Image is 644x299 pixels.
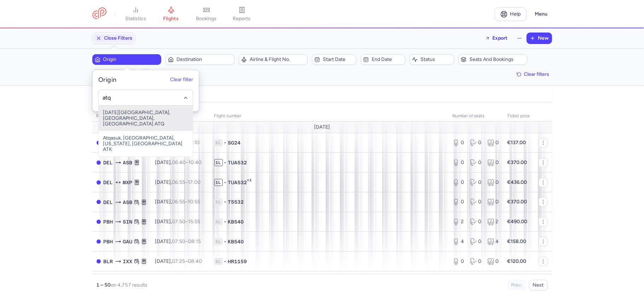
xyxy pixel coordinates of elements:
[372,57,403,62] span: End date
[214,238,223,245] span: 1L
[92,7,106,21] a: CitizenPlane red outlined logo
[188,219,201,225] time: 15:55
[487,139,499,146] div: 0
[507,238,527,244] strong: €158.00
[470,198,482,205] div: 0
[172,219,186,225] time: 07:50
[233,16,251,22] span: reports
[224,198,227,205] span: •
[125,16,146,22] span: statistics
[527,33,552,44] button: New
[172,258,185,264] time: 07:25
[453,198,464,205] div: 0
[453,139,464,146] div: 0
[507,219,528,225] strong: €490.00
[172,258,202,264] span: –
[104,35,133,41] span: Close Filters
[514,69,552,80] button: Clear filters
[481,33,512,44] button: Export
[214,218,223,225] span: 1L
[228,139,241,146] span: SG24
[495,7,527,21] a: Help
[104,258,113,265] span: BLR
[189,6,224,22] a: bookings
[92,111,151,122] th: route
[214,139,223,146] span: 1L
[420,57,452,62] span: Status
[104,159,113,167] span: DEL
[228,198,244,205] span: T5532
[507,258,527,264] strong: €120.00
[172,159,202,165] span: –
[214,258,223,265] span: 1L
[104,198,113,206] span: DEL
[104,238,113,246] span: PBH
[487,258,499,265] div: 0
[529,280,548,290] button: Next
[92,69,137,80] button: Days of week
[458,54,527,65] button: Seats and bookings
[224,179,227,186] span: •
[102,94,189,101] input: -searchbox
[470,159,482,166] div: 0
[239,54,308,65] button: Airline & Flight No.
[228,238,244,245] span: KB540
[103,57,159,62] span: Origin
[453,179,464,186] div: 0
[507,199,527,205] strong: €370.00
[410,54,454,65] button: Status
[118,6,153,22] a: statistics
[155,199,201,205] span: [DATE],
[470,179,482,186] div: 0
[507,140,526,146] strong: €137.00
[487,179,499,186] div: 0
[210,111,448,122] th: Flight number
[224,159,227,166] span: •
[453,218,464,225] div: 2
[214,198,223,205] span: 1L
[314,124,330,130] span: [DATE]
[97,282,111,288] strong: 1 – 50
[312,54,356,65] button: Start date
[538,35,549,41] span: New
[188,258,202,264] time: 08:40
[111,282,148,288] span: on 4,757 results
[503,111,534,122] th: Ticket price
[247,178,252,185] span: +1
[188,199,201,205] time: 10:55
[487,159,499,166] div: 0
[214,159,223,166] span: 1L
[172,238,201,244] span: –
[104,218,113,226] span: PBH
[228,179,247,186] span: TUA532
[531,7,552,21] button: Menu
[172,179,185,185] time: 06:55
[155,159,202,165] span: [DATE],
[470,258,482,265] div: 0
[99,106,193,131] span: [DATE][GEOGRAPHIC_DATA], [GEOGRAPHIC_DATA], [GEOGRAPHIC_DATA] ATQ
[99,131,193,157] span: Atqasuk, [GEOGRAPHIC_DATA], [US_STATE], [GEOGRAPHIC_DATA] ATK
[189,159,202,165] time: 10:40
[123,159,133,167] span: ASB
[214,179,223,186] span: 1L
[453,238,464,245] div: 4
[123,218,133,226] span: SIN
[224,218,227,225] span: •
[470,218,482,225] div: 0
[448,111,503,122] th: number of seats
[98,76,117,84] h5: Origin
[250,57,305,62] span: Airline & Flight No.
[172,238,186,244] time: 07:50
[170,77,193,83] button: Clear filter
[224,6,260,22] a: reports
[155,219,201,225] span: [DATE],
[524,72,550,77] span: Clear filters
[507,159,527,165] strong: €370.00
[153,6,189,22] a: flights
[172,179,201,185] span: –
[123,198,133,206] span: ASB
[93,33,135,44] button: Close Filters
[172,219,201,225] span: –
[510,11,521,17] span: Help
[228,159,247,166] span: TUA532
